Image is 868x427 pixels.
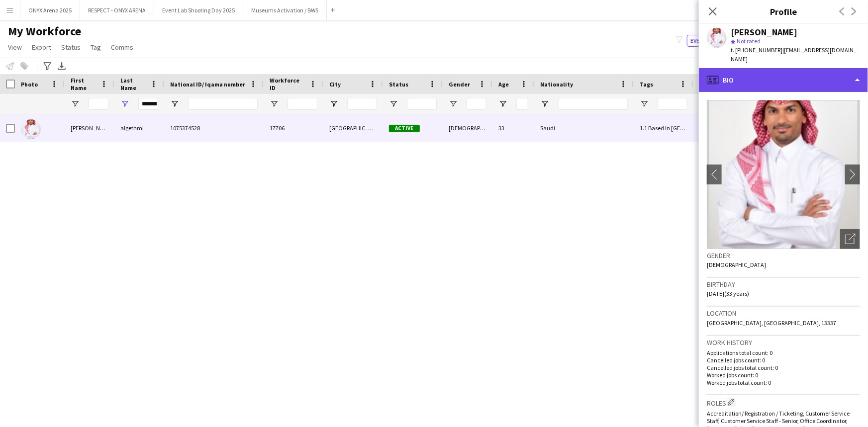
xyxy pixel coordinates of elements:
[707,251,860,260] h3: Gender
[707,261,766,268] span: [DEMOGRAPHIC_DATA]
[731,28,797,37] div: [PERSON_NAME]
[154,0,243,20] button: Event Lab Shooting Day 2025
[8,24,81,39] span: My Workforce
[389,125,420,132] span: Active
[138,98,158,110] input: Last Name Filter Input
[87,41,105,54] a: Tag
[640,81,653,88] span: Tags
[707,100,860,249] img: Crew avatar or photo
[707,379,860,386] p: Worked jobs total count: 0
[699,5,868,18] h3: Profile
[80,0,154,20] button: RESPECT - ONYX ARENA
[41,60,53,72] app-action-btn: Advanced filters
[658,98,687,110] input: Tags Filter Input
[707,349,860,356] p: Applications total count: 0
[89,98,108,110] input: First Name Filter Input
[707,356,860,364] p: Cancelled jobs count: 0
[4,41,26,54] a: View
[329,99,338,108] button: Open Filter Menu
[71,99,80,108] button: Open Filter Menu
[329,81,341,88] span: City
[737,37,761,45] span: Not rated
[699,68,868,92] div: Bio
[840,229,860,249] div: Open photos pop-in
[21,81,38,88] span: Photo
[389,99,398,108] button: Open Filter Menu
[498,81,509,88] span: Age
[20,0,80,20] button: ONYX Arena 2025
[323,114,383,142] div: [GEOGRAPHIC_DATA]
[8,43,22,52] span: View
[558,98,628,110] input: Nationality Filter Input
[56,60,68,72] app-action-btn: Export XLSX
[270,77,305,91] span: Workforce ID
[540,99,549,108] button: Open Filter Menu
[288,98,317,110] input: Workforce ID Filter Input
[264,114,323,142] div: 17706
[111,43,133,52] span: Comms
[687,35,737,47] button: Everyone8,597
[640,99,649,108] button: Open Filter Menu
[707,319,836,327] span: [GEOGRAPHIC_DATA], [GEOGRAPHIC_DATA], 13337
[28,41,55,54] a: Export
[634,114,693,142] div: 1.1 Based in [GEOGRAPHIC_DATA], 2.2 English Level = 2/3 Good, Presentable B
[731,46,857,63] span: | [EMAIL_ADDRESS][DOMAIN_NAME]
[170,124,200,132] span: 1075374528
[65,114,114,142] div: [PERSON_NAME]
[492,114,534,142] div: 33
[21,119,41,139] img: Ahmed algethmi
[707,290,749,297] span: [DATE] (33 years)
[270,99,279,108] button: Open Filter Menu
[170,99,179,108] button: Open Filter Menu
[707,280,860,289] h3: Birthday
[120,77,146,91] span: Last Name
[32,43,51,52] span: Export
[407,98,437,110] input: Status Filter Input
[188,98,258,110] input: National ID/ Iqama number Filter Input
[347,98,377,110] input: City Filter Input
[534,114,634,142] div: Saudi
[707,338,860,347] h3: Work history
[107,41,137,54] a: Comms
[498,99,507,108] button: Open Filter Menu
[516,98,528,110] input: Age Filter Input
[707,371,860,379] p: Worked jobs count: 0
[540,81,573,88] span: Nationality
[449,81,470,88] span: Gender
[467,98,486,110] input: Gender Filter Input
[71,77,96,91] span: First Name
[449,99,458,108] button: Open Filter Menu
[120,99,129,108] button: Open Filter Menu
[61,43,81,52] span: Status
[114,114,164,142] div: algethmi
[170,81,245,88] span: National ID/ Iqama number
[707,397,860,408] h3: Roles
[707,309,860,318] h3: Location
[243,0,327,20] button: Museums Activation / BWS
[57,41,85,54] a: Status
[707,364,860,371] p: Cancelled jobs total count: 0
[443,114,492,142] div: [DEMOGRAPHIC_DATA]
[731,46,782,54] span: t. [PHONE_NUMBER]
[389,81,408,88] span: Status
[91,43,101,52] span: Tag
